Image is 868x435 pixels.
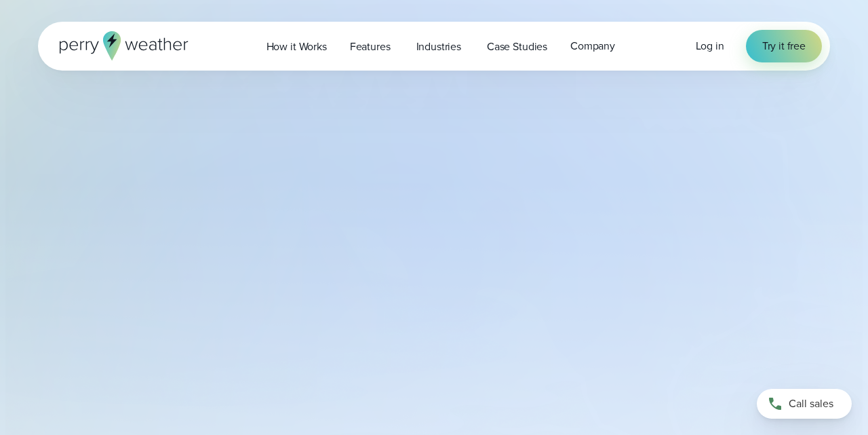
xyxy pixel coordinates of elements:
span: Call sales [789,396,833,412]
a: Call sales [757,389,852,419]
span: Try it free [762,38,806,54]
span: How it Works [267,39,327,55]
span: Company [570,38,615,54]
a: Try it free [746,30,822,62]
span: Features [350,39,391,55]
span: Industries [416,39,461,55]
span: Log in [696,38,724,54]
a: Case Studies [475,33,559,60]
a: How it Works [255,33,338,60]
span: Case Studies [487,39,547,55]
a: Log in [696,38,724,54]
